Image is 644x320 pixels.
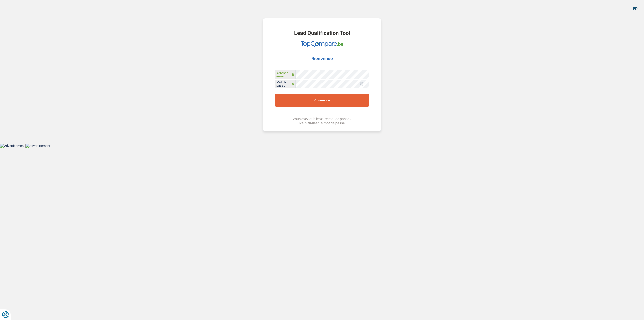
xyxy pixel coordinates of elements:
[275,80,296,88] label: Mot de passe
[293,117,352,125] div: Vous avez oublié votre mot de passe ?
[301,41,343,47] img: TopCompare Logo
[633,6,638,11] div: fr
[25,144,50,148] img: Advertisement
[275,94,369,107] button: Connexion
[294,30,350,36] h1: Lead Qualification Tool
[293,121,352,125] a: Réinitialiser le mot de passe
[275,70,296,79] label: Adresse email
[311,56,333,61] h2: Bienvenue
